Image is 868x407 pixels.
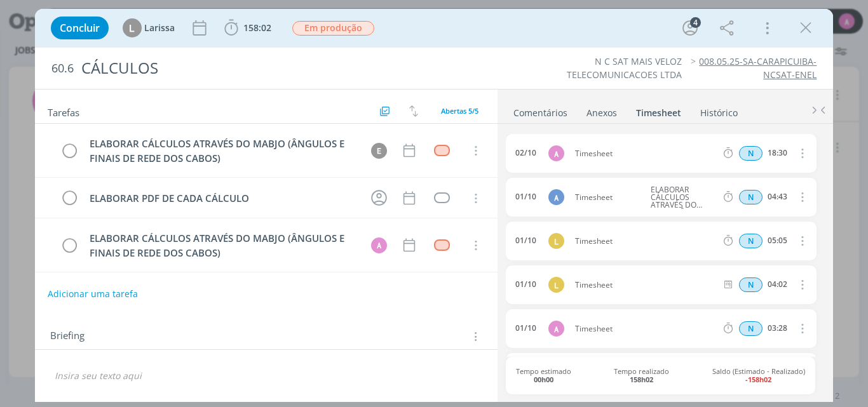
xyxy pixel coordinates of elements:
div: 01/10 [515,280,536,289]
div: Anexos [587,107,617,119]
span: ELABORAR CÁLCULOS ATRAVÉS DO MABJO (ÂNGULOS E FINAIS DE REDE DOS CABOS) [646,186,719,209]
button: Em produção [292,20,375,36]
a: N C SAT MAIS VELOZ TELECOMUNICACOES LTDA [567,55,682,80]
span: Saldo (Estimado - Realizado) [712,367,805,384]
span: N [739,146,763,161]
div: 05:05 [768,236,787,245]
span: N [739,190,763,204]
span: N [739,234,763,248]
a: Comentários [513,101,568,119]
b: 00h00 [534,375,553,384]
span: Tempo estimado [516,367,571,384]
div: 03:28 [768,324,787,333]
div: A [548,321,564,337]
b: 158h02 [630,375,653,384]
button: Concluir [51,17,109,39]
span: Timesheet [570,237,722,245]
button: LLarissa [123,18,175,37]
span: Timesheet [570,281,722,289]
div: A [548,189,564,205]
span: Briefing [50,328,85,345]
div: Horas normais [739,190,763,204]
div: 02/10 [515,149,536,157]
div: Horas normais [739,277,763,292]
div: E [371,143,387,159]
button: A [369,236,388,255]
a: Timesheet [635,101,682,119]
span: Tarefas [48,103,79,119]
div: ELABORAR CÁLCULOS ATRAVÉS DO MABJO (ÂNGULOS E FINAIS DE REDE DOS CABOS) [85,230,360,260]
button: 158:02 [221,18,275,38]
div: A [548,145,564,161]
span: N [739,321,763,336]
a: 008.05.25-SA-CARAPICUIBA-NCSAT-ENEL [699,55,817,80]
span: Timesheet [570,325,722,333]
div: 01/10 [515,324,536,333]
div: 4 [690,17,701,28]
span: 158:02 [243,22,271,34]
a: Histórico [700,101,738,119]
div: CÁLCULOS [76,53,492,84]
div: Horas normais [739,321,763,336]
span: 60.6 [51,62,74,76]
div: 18:30 [768,149,787,157]
button: Adicionar uma tarefa [47,283,139,305]
div: ELABORAR CÁLCULOS ATRAVÉS DO MABJO (ÂNGULOS E FINAIS DE REDE DOS CABOS) [85,136,360,166]
div: dialog [35,9,834,402]
div: L [548,277,564,293]
b: -158h02 [745,375,771,384]
div: L [548,233,564,249]
div: Horas normais [739,234,763,248]
span: N [739,277,763,292]
div: ELABORAR PDF DE CADA CÁLCULO [85,190,360,206]
div: 01/10 [515,236,536,245]
button: E [369,141,388,160]
div: 01/10 [515,192,536,201]
div: 04:02 [768,280,787,289]
span: Em produção [292,21,374,36]
div: A [371,237,387,253]
span: Concluir [60,23,100,33]
div: 04:43 [768,192,787,201]
span: Abertas 5/5 [441,106,478,116]
span: Larissa [144,23,175,32]
div: L [123,18,142,37]
span: Timesheet [570,150,722,157]
button: 4 [680,18,700,38]
div: Horas normais [739,146,763,161]
img: arrow-down-up.svg [409,105,418,117]
span: Tempo realizado [614,367,669,384]
span: Timesheet [570,194,646,201]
